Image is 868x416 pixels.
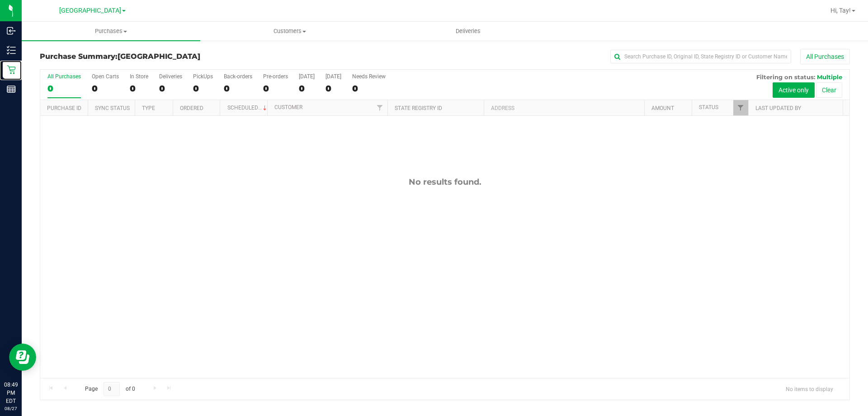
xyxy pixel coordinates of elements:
[130,73,148,80] div: In Store
[816,82,842,98] button: Clear
[142,105,155,111] a: Type
[95,105,130,111] a: Sync Status
[7,65,16,74] inline-svg: Retail
[830,7,851,14] span: Hi, Tay!
[373,100,387,115] a: Filter
[773,82,815,98] button: Active only
[352,83,386,94] div: 0
[22,27,200,35] span: Purchases
[352,73,386,80] div: Needs Review
[227,105,269,111] a: Scheduled
[325,83,341,94] div: 0
[180,105,203,111] a: Ordered
[325,73,341,80] div: [DATE]
[755,105,801,111] a: Last Updated By
[59,7,121,14] span: [GEOGRAPHIC_DATA]
[484,100,644,116] th: Address
[443,27,493,35] span: Deliveries
[4,405,18,412] p: 08/27
[4,381,18,405] p: 08:49 PM EDT
[40,53,310,61] h3: Purchase Summary:
[22,22,200,41] a: Purchases
[274,104,302,110] a: Customer
[7,85,16,94] inline-svg: Reports
[800,49,850,64] button: All Purchases
[817,73,842,81] span: Multiple
[201,27,378,35] span: Customers
[699,104,718,110] a: Status
[77,382,142,396] span: Page of 0
[299,73,315,80] div: [DATE]
[40,177,849,187] div: No results found.
[159,73,182,80] div: Deliveries
[651,105,674,111] a: Amount
[7,46,16,55] inline-svg: Inventory
[299,83,315,94] div: 0
[92,83,119,94] div: 0
[224,73,252,80] div: Back-orders
[118,52,200,61] span: [GEOGRAPHIC_DATA]
[47,105,81,111] a: Purchase ID
[733,100,748,115] a: Filter
[130,83,148,94] div: 0
[379,22,557,41] a: Deliveries
[193,73,213,80] div: PickUps
[395,105,442,111] a: State Registry ID
[610,50,791,63] input: Search Purchase ID, Original ID, State Registry ID or Customer Name...
[778,382,840,396] span: No items to display
[7,26,16,35] inline-svg: Inbound
[193,83,213,94] div: 0
[224,83,252,94] div: 0
[47,83,81,94] div: 0
[47,73,81,80] div: All Purchases
[200,22,379,41] a: Customers
[756,73,815,81] span: Filtering on status:
[263,83,288,94] div: 0
[92,73,119,80] div: Open Carts
[159,83,182,94] div: 0
[263,73,288,80] div: Pre-orders
[9,344,36,371] iframe: Resource center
